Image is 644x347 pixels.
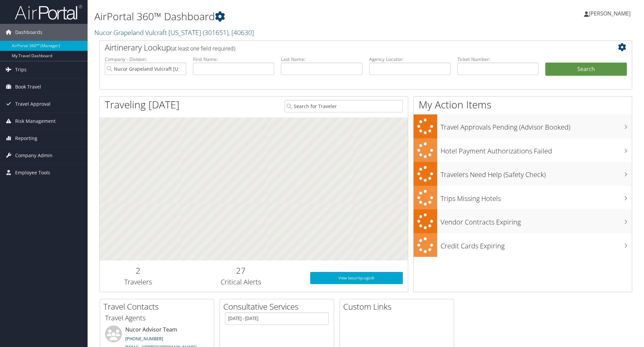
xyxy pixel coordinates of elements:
img: airportal-logo.png [15,4,82,20]
a: Hotel Payment Authorizations Failed [414,138,632,162]
h3: Trips Missing Hotels [441,190,632,203]
a: Vendor Contracts Expiring [414,209,632,233]
label: Company - Division: [105,56,186,63]
h3: Credit Cards Expiring [441,238,632,251]
h2: 27 [182,265,300,276]
a: [PHONE_NUMBER] [125,336,163,342]
a: Travel Approvals Pending (Advisor Booked) [414,114,632,138]
h1: Traveling [DATE] [105,98,180,112]
a: Travelers Need Help (Safety Check) [414,162,632,186]
span: (at least one field required) [171,45,235,52]
h2: Airtinerary Lookup [105,42,582,53]
label: Last Name: [281,56,362,63]
h3: Travel Agents [105,313,209,323]
label: Ticket Number: [457,56,539,63]
input: Search for Traveler [285,100,403,112]
span: [PERSON_NAME] [589,10,631,17]
h1: My Action Items [414,98,632,112]
a: Trips Missing Hotels [414,186,632,210]
h3: Hotel Payment Authorizations Failed [441,143,632,156]
span: Travel Approval [15,96,51,112]
a: [PERSON_NAME] [584,3,637,24]
span: Trips [15,61,27,78]
h1: AirPortal 360™ Dashboard [94,9,456,24]
h2: Custom Links [343,301,454,312]
h2: Consultative Services [223,301,334,312]
a: Nucor Grapeland Vulcraft [US_STATE] [94,28,254,37]
label: First Name: [193,56,275,63]
span: , [ 40630 ] [228,28,254,37]
span: Employee Tools [15,164,50,181]
h3: Travel Approvals Pending (Advisor Booked) [441,119,632,132]
span: Dashboards [15,24,42,41]
button: Search [545,63,627,76]
a: Credit Cards Expiring [414,233,632,257]
span: Risk Management [15,113,56,130]
span: Company Admin [15,147,53,164]
h2: 2 [105,265,172,276]
h3: Travelers Need Help (Safety Check) [441,167,632,179]
h3: Vendor Contracts Expiring [441,214,632,227]
a: View SecurityLogic® [310,272,403,284]
h3: Travelers [105,277,172,287]
h2: Travel Contacts [103,301,214,312]
label: Agency Locator: [369,56,451,63]
h3: Critical Alerts [182,277,300,287]
span: Reporting [15,130,37,147]
span: ( 301651 ) [203,28,228,37]
span: Book Travel [15,78,41,95]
